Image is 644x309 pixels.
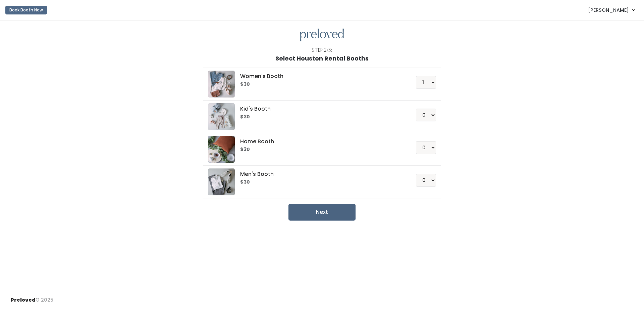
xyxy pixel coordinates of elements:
div: Step 2/3: [312,47,332,54]
h5: Men's Booth [240,171,399,177]
div: © 2025 [11,291,53,304]
h6: $30 [240,82,399,87]
img: preloved logo [208,168,235,195]
img: preloved logo [208,103,235,130]
h5: Home Booth [240,139,399,145]
img: preloved logo [300,29,344,42]
h1: Select Houston Rental Booths [275,55,369,62]
span: Preloved [11,297,36,303]
h5: Women's Booth [240,73,399,79]
img: preloved logo [208,71,235,98]
button: Book Booth Now [5,6,47,14]
span: [PERSON_NAME] [588,6,629,14]
h6: $30 [240,147,399,152]
button: Next [288,204,356,221]
h6: $30 [240,114,399,120]
h6: $30 [240,180,399,185]
img: preloved logo [208,136,235,163]
h5: Kid's Booth [240,106,399,112]
a: [PERSON_NAME] [581,3,641,17]
a: Book Booth Now [5,3,47,17]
